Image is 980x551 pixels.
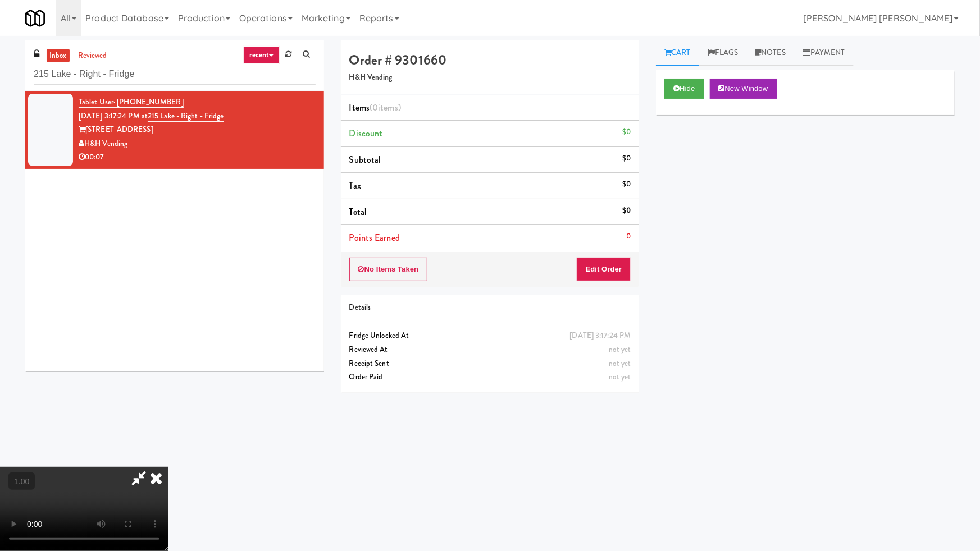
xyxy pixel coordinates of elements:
[349,127,383,140] span: Discount
[79,137,316,151] div: H&H Vending
[79,123,316,137] div: [STREET_ADDRESS]
[75,49,110,63] a: reviewed
[34,64,316,85] input: Search vision orders
[148,111,224,122] a: 215 Lake - Right - Fridge
[349,370,631,384] div: Order Paid
[349,357,631,371] div: Receipt Sent
[710,79,777,99] button: New Window
[79,150,316,164] div: 00:07
[622,204,631,218] div: $0
[25,8,45,28] img: Micromart
[656,40,699,66] a: Cart
[349,74,631,82] h5: H&H Vending
[349,329,631,343] div: Fridge Unlocked At
[349,153,381,166] span: Subtotal
[794,40,854,66] a: Payment
[349,231,400,244] span: Points Earned
[25,91,324,169] li: Tablet User· [PHONE_NUMBER][DATE] 3:17:24 PM at215 Lake - Right - Fridge[STREET_ADDRESS]H&H Vendi...
[699,40,747,66] a: Flags
[609,358,631,369] span: not yet
[349,301,631,315] div: Details
[664,79,704,99] button: Hide
[570,329,631,343] div: [DATE] 3:17:24 PM
[349,101,401,114] span: Items
[370,101,401,114] span: (0 )
[378,101,398,114] ng-pluralize: items
[577,258,631,281] button: Edit Order
[622,177,631,191] div: $0
[349,343,631,357] div: Reviewed At
[622,125,631,139] div: $0
[349,53,631,67] h4: Order # 9301660
[349,205,367,218] span: Total
[609,371,631,382] span: not yet
[113,97,184,107] span: · [PHONE_NUMBER]
[626,229,631,244] div: 0
[79,97,184,108] a: Tablet User· [PHONE_NUMBER]
[622,151,631,166] div: $0
[746,40,794,66] a: Notes
[349,179,361,192] span: Tax
[79,111,148,121] span: [DATE] 3:17:24 PM at
[349,258,428,281] button: No Items Taken
[609,344,631,355] span: not yet
[243,46,280,64] a: recent
[47,49,70,63] a: inbox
